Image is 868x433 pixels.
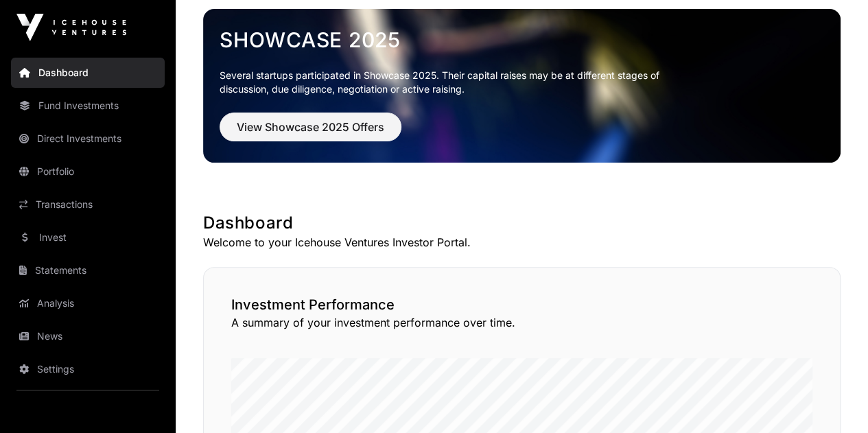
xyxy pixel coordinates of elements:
a: Portfolio [11,156,165,187]
a: News [11,321,165,351]
a: Settings [11,354,165,384]
h1: Dashboard [203,212,841,234]
h2: Investment Performance [231,295,812,314]
a: Fund Investments [11,91,165,121]
a: Invest [11,222,165,253]
a: Analysis [11,288,165,318]
p: Welcome to your Icehouse Ventures Investor Portal. [203,234,841,250]
p: Several startups participated in Showcase 2025. Their capital raises may be at different stages o... [220,69,681,96]
a: Direct Investments [11,124,165,154]
iframe: Chat Widget [799,367,868,433]
p: A summary of your investment performance over time. [231,314,812,331]
a: Statements [11,255,165,285]
span: View Showcase 2025 Offers [237,119,384,135]
button: View Showcase 2025 Offers [220,113,401,141]
a: Dashboard [11,58,165,88]
a: Showcase 2025 [220,27,824,52]
a: View Showcase 2025 Offers [220,126,401,140]
a: Transactions [11,189,165,220]
img: Showcase 2025 [203,9,841,163]
img: Icehouse Ventures Logo [16,14,126,41]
